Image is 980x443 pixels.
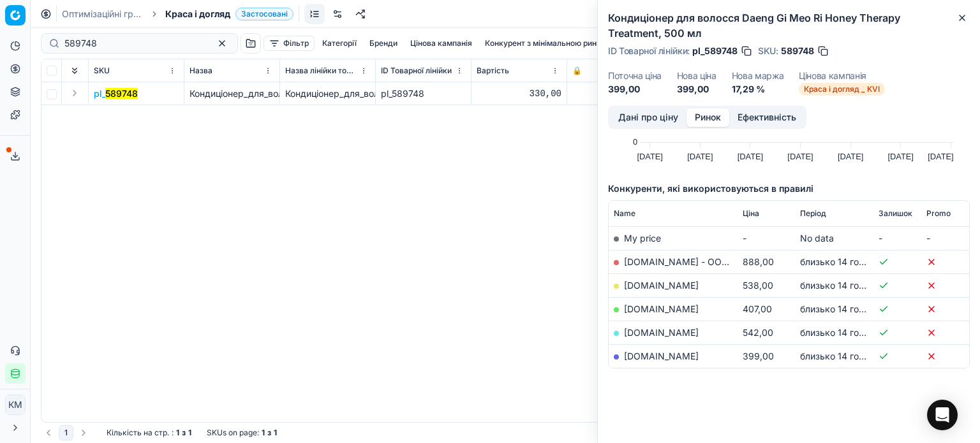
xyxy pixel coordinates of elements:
[64,37,204,50] input: Пошук по SKU або назві
[743,303,772,314] span: 407,00
[692,45,738,57] span: pl_589748
[633,137,637,147] text: 0
[317,36,362,51] button: Категорії
[94,87,138,100] span: pl_
[624,351,699,361] a: [DOMAIN_NAME]
[800,303,899,314] span: близько 14 годин тому
[732,83,784,96] dd: 17,29 %
[5,395,26,415] button: КM
[608,10,970,41] h2: Кондиціонер для волосся Daeng Gi Meo Ri Honey Therapy Treatment, 500 мл
[165,8,293,20] span: Краса і доглядЗастосовані
[207,428,259,438] span: SKUs on page :
[800,208,826,219] span: Період
[781,45,814,57] span: 589748
[787,152,813,161] text: [DATE]
[743,208,759,219] span: Ціна
[608,71,662,80] dt: Поточна ціна
[262,428,265,438] strong: 1
[364,36,403,51] button: Бренди
[182,428,186,438] strong: з
[687,108,729,127] button: Ринок
[743,351,774,361] span: 399,00
[189,66,212,76] span: Назва
[67,63,82,78] button: Expand all
[381,66,452,76] span: ID Товарної лінійки
[795,226,873,250] td: No data
[107,428,191,438] div: :
[743,280,773,291] span: 538,00
[94,87,138,100] button: pl_589748
[838,152,863,161] text: [DATE]
[732,71,784,80] dt: Нова маржа
[729,108,805,127] button: Ефективність
[614,208,635,219] span: Name
[176,428,179,438] strong: 1
[572,66,582,76] span: 🔒
[921,226,969,250] td: -
[62,8,293,20] nav: breadcrumb
[405,36,477,51] button: Цінова кампанія
[264,36,315,51] button: Фільтр
[608,47,690,55] span: ID Товарної лінійки :
[285,66,357,76] span: Назва лінійки товарів
[738,152,763,161] text: [DATE]
[67,85,82,101] button: Expand
[799,71,885,80] dt: Цінова кампанія
[738,226,795,250] td: -
[62,8,144,20] a: Оптимізаційні групи
[799,83,885,96] span: Краса і догляд _ KVI
[477,87,561,100] div: 330,00
[267,428,271,438] strong: з
[624,327,699,338] a: [DOMAIN_NAME]
[477,66,509,76] span: Вартість
[624,280,699,291] a: [DOMAIN_NAME]
[107,428,169,438] span: Кількість на стр.
[800,327,899,338] span: близько 14 годин тому
[758,47,778,55] span: SKU :
[743,256,774,267] span: 888,00
[59,425,73,440] button: 1
[608,182,970,195] h5: Конкуренти, які використовуються в правилі
[41,425,56,440] button: Go to previous page
[610,108,687,127] button: Дані про ціну
[677,83,716,96] dd: 399,00
[879,208,912,219] span: Залишок
[480,36,650,51] button: Конкурент з мінімальною ринковою ціною
[888,152,914,161] text: [DATE]
[235,8,293,20] span: Застосовані
[189,88,531,99] span: Кондиціонер_для_волосся_Daeng_Gi_Meo_Ri_Honey_Therapy_Treatment,_500_мл
[687,152,713,161] text: [DATE]
[285,87,370,100] div: Кондиціонер_для_волосся_Daeng_Gi_Meo_Ri_Honey_Therapy_Treatment,_500_мл
[76,425,91,440] button: Go to next page
[188,428,191,438] strong: 1
[624,233,661,243] span: My price
[94,66,110,76] span: SKU
[800,280,899,291] span: близько 14 годин тому
[677,71,716,80] dt: Нова ціна
[926,208,951,219] span: Promo
[800,351,899,361] span: близько 14 годин тому
[800,256,899,267] span: близько 14 годин тому
[6,395,25,414] span: КM
[274,428,277,438] strong: 1
[608,83,662,96] dd: 399,00
[41,425,91,440] nav: pagination
[873,226,921,250] td: -
[637,152,663,161] text: [DATE]
[927,400,958,430] div: Open Intercom Messenger
[381,87,466,100] div: pl_589748
[624,303,699,314] a: [DOMAIN_NAME]
[165,8,230,20] span: Краса і догляд
[105,88,138,99] mark: 589748
[928,152,953,161] text: [DATE]
[624,256,792,267] a: [DOMAIN_NAME] - ООО «Эпицентр К»
[743,327,773,338] span: 542,00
